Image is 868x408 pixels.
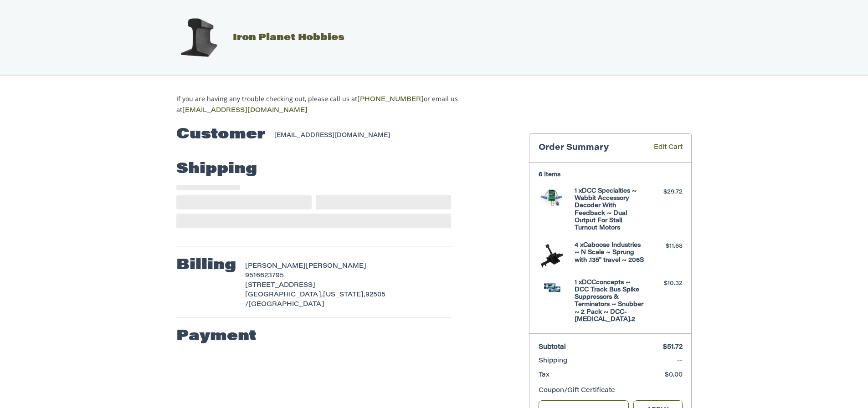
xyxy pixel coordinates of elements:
[539,171,683,178] h3: 6 Items
[274,131,442,140] div: [EMAIL_ADDRESS][DOMAIN_NAME]
[167,33,344,42] a: Iron Planet Hobbies
[647,242,683,251] div: $11.68
[663,344,683,351] span: $51.72
[539,386,683,396] div: Coupon/Gift Certificate
[647,279,683,288] div: $10.32
[245,292,323,298] span: [GEOGRAPHIC_DATA],
[677,358,683,364] span: --
[176,160,257,178] h2: Shipping
[182,107,308,114] a: [EMAIL_ADDRESS][DOMAIN_NAME]
[575,242,644,264] h4: 4 x Caboose Industries ~ N Scale ~ Sprung with .135" travel ~ 206S
[248,301,324,308] span: [GEOGRAPHIC_DATA]
[176,256,236,275] h2: Billing
[245,282,315,289] span: [STREET_ADDRESS]
[176,94,487,116] p: If you are having any trouble checking out, please call us at or email us at
[575,188,644,232] h4: 1 x DCC Specialties ~ Wabbit Accessory Decoder With Feedback ~ Dual Output For Stall Turnout Motors
[233,33,344,42] span: Iron Planet Hobbies
[245,263,306,270] span: [PERSON_NAME]
[539,344,566,351] span: Subtotal
[641,143,683,153] a: Edit Cart
[323,292,365,298] span: [US_STATE],
[647,188,683,197] div: $29.72
[575,279,644,324] h4: 1 x DCCconcepts ~ DCC Track Bus Spike Suppressors & Terminators ~ Snubber ~ 2 Pack ~ DCC-[MEDICAL...
[665,372,683,378] span: $0.00
[176,15,221,61] img: Iron Planet Hobbies
[357,97,424,103] a: [PHONE_NUMBER]
[176,126,265,144] h2: Customer
[176,327,257,346] h2: Payment
[539,143,641,153] h3: Order Summary
[245,273,284,279] span: 9516623795
[539,358,567,364] span: Shipping
[539,372,550,378] span: Tax
[306,263,366,270] span: [PERSON_NAME]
